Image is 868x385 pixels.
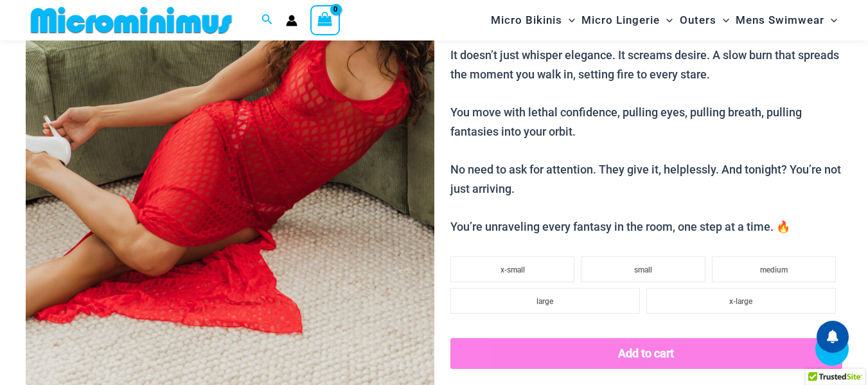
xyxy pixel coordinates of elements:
li: x-small [450,256,574,282]
span: small [634,265,652,274]
a: Mens SwimwearMenu ToggleMenu Toggle [732,4,840,37]
li: x-large [646,288,836,314]
a: Account icon link [286,15,297,26]
button: Add to cart [450,338,842,369]
a: OutersMenu ToggleMenu Toggle [677,4,732,37]
li: large [450,288,640,314]
span: Micro Bikinis [491,4,562,37]
a: Search icon link [261,12,273,28]
img: MM SHOP LOGO FLAT [26,6,237,35]
li: small [581,256,705,282]
span: x-large [729,297,752,306]
span: Menu Toggle [716,4,729,37]
a: Micro BikinisMenu ToggleMenu Toggle [488,4,578,37]
nav: Site Navigation [486,2,842,39]
a: Micro LingerieMenu ToggleMenu Toggle [578,4,676,37]
span: medium [760,265,788,274]
span: Micro Lingerie [581,4,660,37]
span: large [536,297,553,306]
span: Outers [680,4,716,37]
span: x-small [500,265,525,274]
span: Mens Swimwear [736,4,824,37]
a: View Shopping Cart, empty [310,5,340,35]
span: Menu Toggle [660,4,673,37]
li: medium [712,256,836,282]
span: Menu Toggle [562,4,575,37]
span: Menu Toggle [824,4,837,37]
